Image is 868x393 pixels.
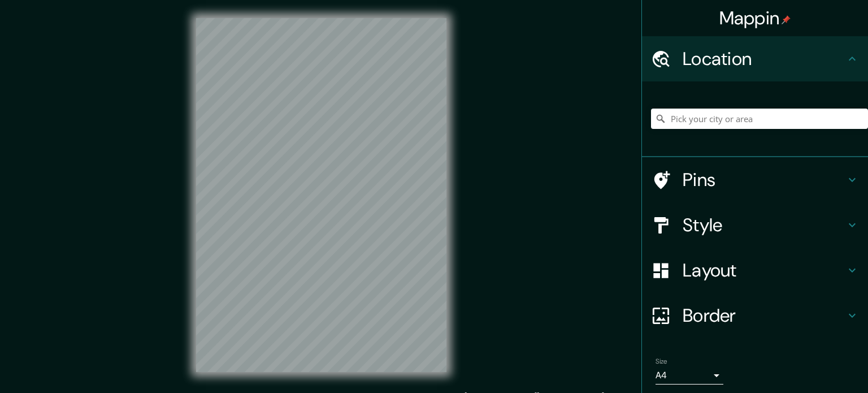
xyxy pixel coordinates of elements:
[196,18,446,372] canvas: Map
[651,109,868,129] input: Pick your city or area
[719,7,791,29] h4: Mappin
[683,214,845,236] h4: Style
[642,157,868,202] div: Pins
[656,357,667,366] label: Size
[642,248,868,293] div: Layout
[642,36,868,81] div: Location
[782,15,791,24] img: pin-icon.png
[642,293,868,338] div: Border
[683,169,845,191] h4: Pins
[683,304,845,327] h4: Border
[683,47,845,70] h4: Location
[683,259,845,282] h4: Layout
[642,202,868,248] div: Style
[656,366,723,385] div: A4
